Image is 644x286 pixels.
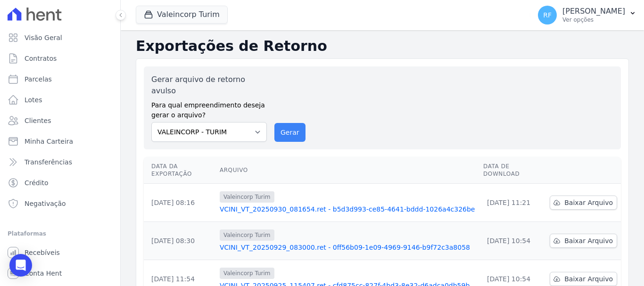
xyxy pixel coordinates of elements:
a: Baixar Arquivo [550,272,617,286]
button: Valeincorp Turim [136,6,228,24]
span: Valeincorp Turim [220,229,274,241]
span: Valeincorp Turim [220,268,274,279]
td: [DATE] 11:21 [479,184,546,222]
span: Parcelas [25,74,52,84]
p: [PERSON_NAME] [562,7,625,16]
span: Contratos [25,54,57,63]
span: Baixar Arquivo [564,274,613,284]
a: Recebíveis [4,243,116,262]
span: Baixar Arquivo [564,236,613,245]
a: Crédito [4,173,116,192]
th: Data de Download [479,157,546,184]
a: Parcelas [4,70,116,89]
div: Open Intercom Messenger [9,254,32,277]
span: Clientes [25,116,51,125]
a: Clientes [4,111,116,130]
a: Conta Hent [4,264,116,283]
div: Plataformas [8,228,113,239]
th: Data da Exportação [144,157,216,184]
a: Baixar Arquivo [550,196,617,210]
a: Transferências [4,153,116,172]
p: Ver opções [562,16,625,24]
td: [DATE] 08:16 [144,184,216,222]
span: Conta Hent [25,269,62,278]
a: Lotes [4,90,116,109]
span: Visão Geral [25,33,62,42]
span: RF [543,12,552,18]
button: RF [PERSON_NAME] Ver opções [530,2,644,28]
span: Lotes [25,95,42,105]
span: Transferências [25,157,72,167]
span: Valeincorp Turim [220,191,274,203]
a: Negativação [4,194,116,213]
button: Gerar [274,123,305,142]
a: Baixar Arquivo [550,234,617,248]
span: Crédito [25,178,49,188]
label: Para qual empreendimento deseja gerar o arquivo? [151,97,267,120]
span: Minha Carteira [25,137,73,146]
span: Negativação [25,199,66,208]
td: [DATE] 10:54 [479,222,546,260]
span: Recebíveis [25,248,60,257]
a: VCINI_VT_20250930_081654.ret - b5d3d993-ce85-4641-bddd-1026a4c326be [220,204,476,214]
span: Baixar Arquivo [564,198,613,207]
a: Visão Geral [4,28,116,47]
a: Minha Carteira [4,132,116,151]
label: Gerar arquivo de retorno avulso [151,74,267,97]
th: Arquivo [216,157,479,184]
td: [DATE] 08:30 [144,222,216,260]
a: VCINI_VT_20250929_083000.ret - 0ff56b09-1e09-4969-9146-b9f72c3a8058 [220,243,476,252]
h2: Exportações de Retorno [136,38,629,55]
a: Contratos [4,49,116,68]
